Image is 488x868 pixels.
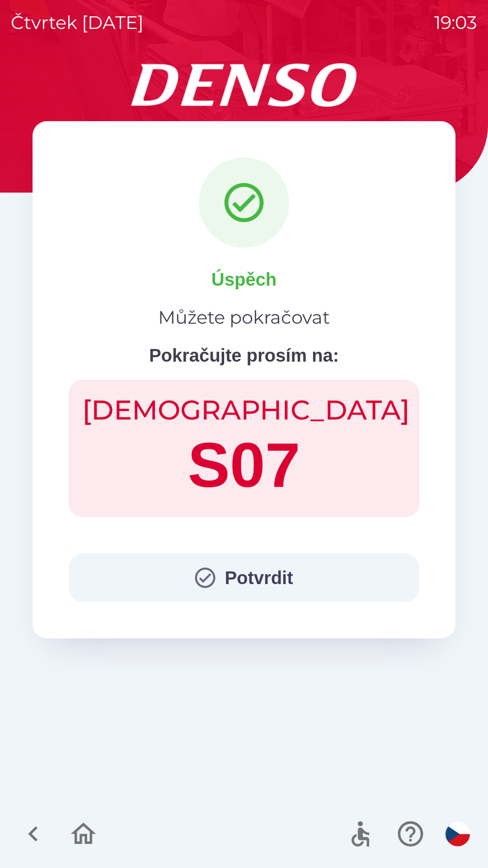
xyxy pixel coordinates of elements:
h2: [DEMOGRAPHIC_DATA] [82,393,406,427]
img: Logo [33,63,455,107]
p: čtvrtek [DATE] [11,9,144,36]
img: cs flag [446,822,470,846]
h1: S07 [82,427,406,504]
button: Potvrdit [69,553,419,602]
p: Můžete pokračovat [158,304,330,331]
p: 19:03 [434,9,477,36]
p: Pokračujte prosím na: [149,342,339,369]
p: Úspěch [211,266,277,293]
